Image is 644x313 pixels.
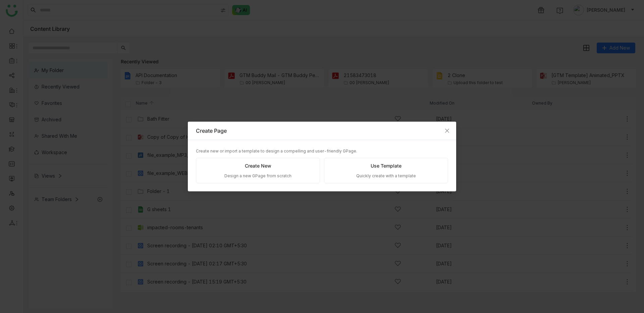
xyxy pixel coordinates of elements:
button: Close [438,122,456,140]
div: Quickly create with a template [356,173,416,179]
div: Create new or import a template to design a compelling and user-friendly GPage. [196,148,448,154]
div: Use Template [371,162,401,170]
div: Create Page [196,127,448,134]
div: Design a new GPage from scratch [224,173,291,179]
div: Create New [245,162,271,170]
